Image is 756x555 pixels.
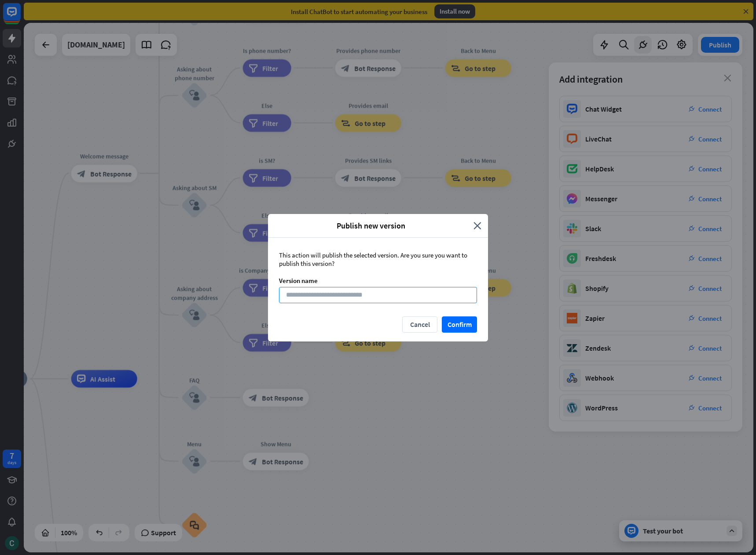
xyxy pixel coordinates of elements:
[473,221,481,231] i: close
[279,276,477,285] div: Version name
[279,251,477,268] div: This action will publish the selected version. Are you sure you want to publish this version?
[402,316,437,333] button: Cancel
[275,221,467,231] span: Publish new version
[7,4,33,30] button: Open LiveChat chat widget
[442,316,477,333] button: Confirm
